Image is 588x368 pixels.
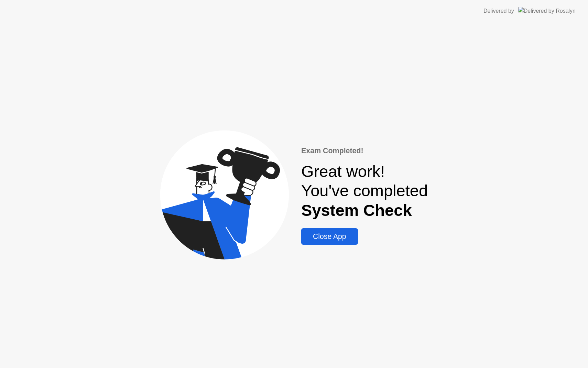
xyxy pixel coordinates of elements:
div: Delivered by [483,7,514,15]
b: System Check [301,201,412,219]
div: Exam Completed! [301,145,428,156]
div: Great work! You've completed [301,162,428,220]
button: Close App [301,228,358,245]
div: Close App [303,232,356,241]
img: Delivered by Rosalyn [518,7,576,15]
